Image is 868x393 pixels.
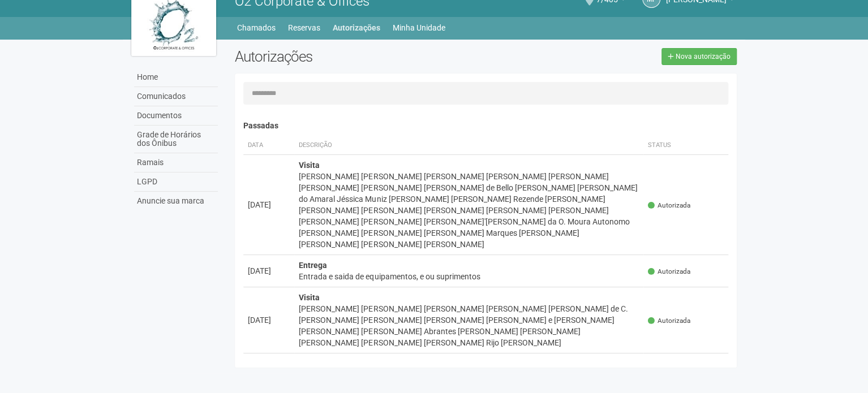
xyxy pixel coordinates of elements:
strong: Entrega [299,261,327,270]
strong: Visita [299,359,320,368]
h2: Autorizações [235,48,477,65]
div: [DATE] [248,314,290,326]
span: Autorizada [648,201,690,210]
div: [DATE] [248,265,290,277]
div: [PERSON_NAME] [PERSON_NAME] [PERSON_NAME] [PERSON_NAME] [PERSON_NAME] de C. [PERSON_NAME] [PERSON... [299,303,639,348]
th: Status [643,136,728,155]
span: Nova autorização [676,53,731,61]
a: Comunicados [134,87,218,106]
strong: Visita [299,293,320,302]
a: Minha Unidade [393,20,445,36]
a: Home [134,68,218,87]
th: Data [243,136,294,155]
th: Descrição [294,136,643,155]
strong: Visita [299,161,320,170]
span: Autorizada [648,316,690,326]
h4: Passadas [243,122,728,130]
a: Grade de Horários dos Ônibus [134,126,218,153]
a: Anuncie sua marca [134,192,218,210]
a: Reservas [288,20,320,36]
a: Autorizações [333,20,380,36]
a: Ramais [134,153,218,172]
span: Autorizada [648,267,690,277]
a: Documentos [134,106,218,126]
a: LGPD [134,172,218,192]
div: [PERSON_NAME] [PERSON_NAME] [PERSON_NAME] [PERSON_NAME] [PERSON_NAME] [PERSON_NAME] [PERSON_NAME]... [299,171,639,250]
a: Chamados [237,20,276,36]
a: Nova autorização [661,48,737,65]
div: [DATE] [248,199,290,210]
div: Entrada e saida de equipamentos, e ou suprimentos [299,271,639,282]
